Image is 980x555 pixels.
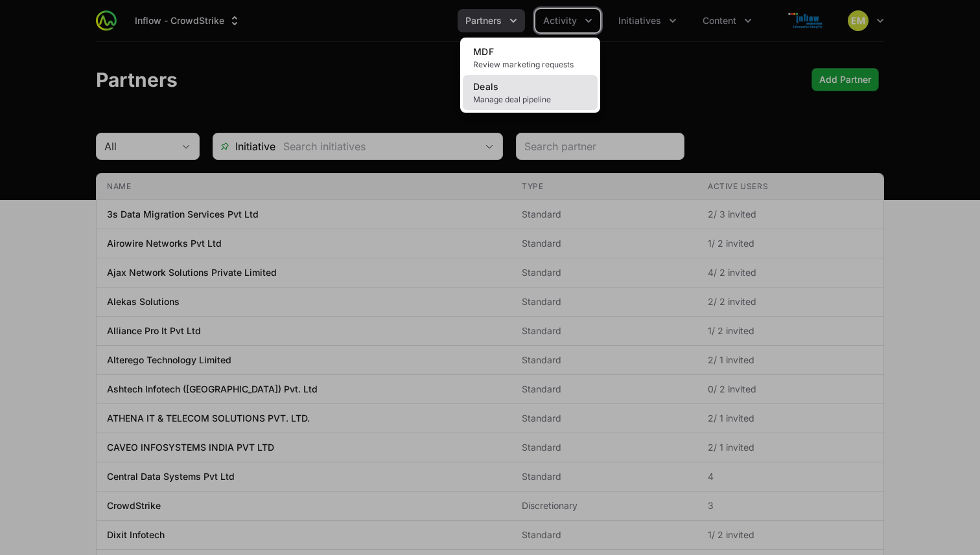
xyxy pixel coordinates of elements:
[117,9,760,32] div: Main navigation
[473,60,587,70] span: Review marketing requests
[473,81,499,92] span: Deals
[463,40,598,75] a: MDFReview marketing requests
[473,46,494,57] span: MDF
[535,9,600,32] div: Activity menu
[463,75,598,110] a: DealsManage deal pipeline
[473,95,587,105] span: Manage deal pipeline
